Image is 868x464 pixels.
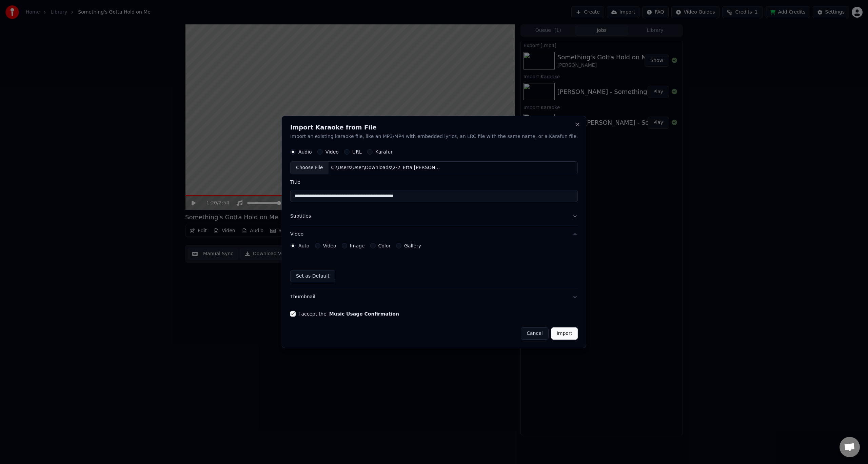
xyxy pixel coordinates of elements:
button: Thumbnail [290,288,578,306]
label: Image [350,243,365,248]
label: Karafun [375,150,394,155]
label: Auto [298,243,310,248]
label: Title [290,180,578,185]
button: Cancel [521,327,548,340]
label: Video [325,150,339,155]
div: C:\Users\User\Downloads\2-2_Etta [PERSON_NAME] - Something's Gotta Hold on Me_INSTRUMENTAL.mp3 [328,165,443,172]
label: I accept the [298,311,399,316]
button: Import [551,327,578,340]
button: Set as Default [290,270,335,282]
label: Gallery [404,243,421,248]
h2: Import Karaoke from File [290,124,578,130]
label: Audio [298,150,312,155]
button: I accept the [329,311,399,316]
button: Subtitles [290,208,578,225]
div: Video [290,243,578,288]
label: Video [323,243,336,248]
div: Choose File [291,162,329,174]
label: URL [352,150,362,155]
button: Video [290,225,578,243]
p: Import an existing karaoke file, like an MP3/MP4 with embedded lyrics, an LRC file with the same ... [290,133,578,140]
label: Color [378,243,391,248]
